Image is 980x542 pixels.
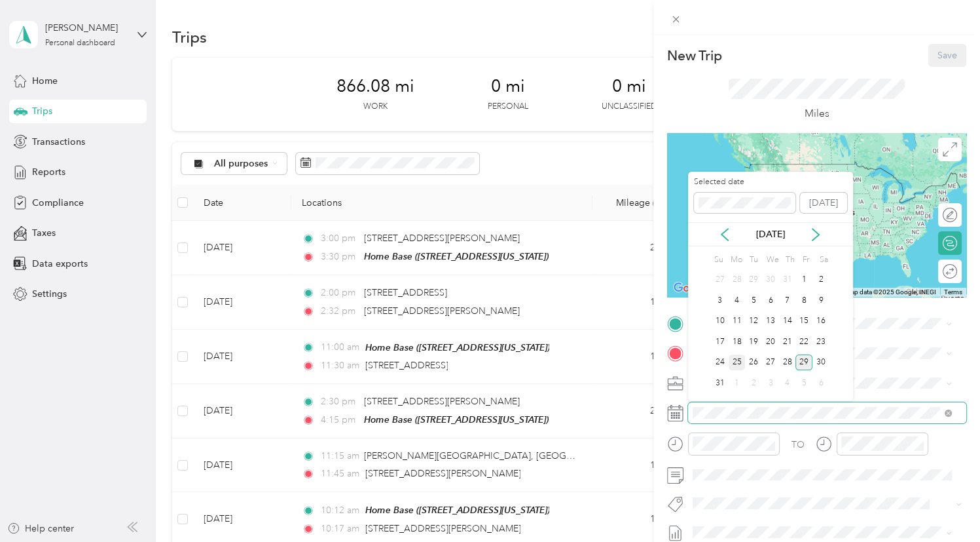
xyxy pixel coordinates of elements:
[745,355,762,371] div: 26
[762,355,779,371] div: 27
[729,355,746,371] div: 25
[712,355,729,371] div: 24
[745,292,762,309] div: 5
[779,272,796,288] div: 31
[729,375,746,391] div: 1
[729,272,746,288] div: 28
[712,272,729,288] div: 27
[805,106,829,122] p: Miles
[783,251,795,269] div: Th
[779,313,796,330] div: 14
[812,292,829,309] div: 9
[747,251,759,269] div: Tu
[745,272,762,288] div: 29
[779,375,796,391] div: 4
[745,334,762,350] div: 19
[779,292,796,309] div: 7
[762,375,779,391] div: 3
[795,313,812,330] div: 15
[729,334,746,350] div: 18
[670,280,714,297] a: Open this area in Google Maps (opens a new window)
[712,313,729,330] div: 10
[800,251,812,269] div: Fr
[795,334,812,350] div: 22
[812,272,829,288] div: 2
[729,313,746,330] div: 11
[795,272,812,288] div: 1
[779,355,796,371] div: 28
[795,375,812,391] div: 5
[795,355,812,371] div: 29
[817,251,829,269] div: Sa
[667,47,722,65] p: New Trip
[762,292,779,309] div: 6
[800,193,847,214] button: [DATE]
[712,375,729,391] div: 31
[812,355,829,371] div: 30
[745,313,762,330] div: 12
[743,227,798,241] p: [DATE]
[712,251,724,269] div: Su
[762,334,779,350] div: 20
[907,469,980,542] iframe: Everlance-gr Chat Button Frame
[791,438,805,452] div: TO
[812,375,829,391] div: 6
[729,292,746,309] div: 4
[712,292,729,309] div: 3
[694,176,795,188] label: Selected date
[764,251,779,269] div: We
[762,272,779,288] div: 30
[812,313,829,330] div: 16
[729,251,743,269] div: Mo
[712,334,729,350] div: 17
[670,280,714,297] img: Google
[795,292,812,309] div: 8
[745,375,762,391] div: 2
[762,313,779,330] div: 13
[845,288,936,296] span: Map data ©2025 Google, INEGI
[812,334,829,350] div: 23
[779,334,796,350] div: 21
